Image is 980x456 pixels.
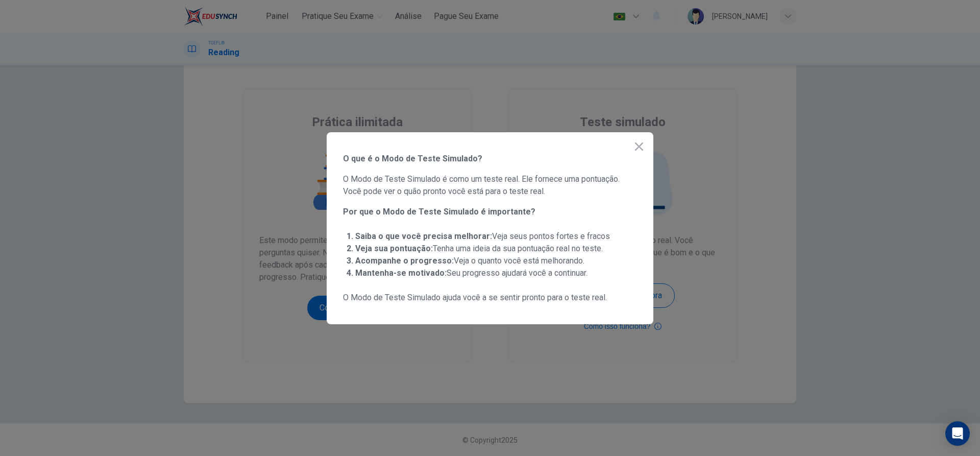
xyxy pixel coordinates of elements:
strong: Veja sua pontuação: [355,244,433,253]
span: Veja seus pontos fortes e fracos [355,231,610,241]
span: Tenha uma ideia da sua pontuação real no teste. [355,244,603,253]
strong: Mantenha-se motivado: [355,268,447,278]
span: Seu progresso ajudará você a continuar. [355,268,587,278]
div: Open Intercom Messenger [945,421,970,446]
span: O Modo de Teste Simulado ajuda você a se sentir pronto para o teste real. [343,292,637,304]
span: O que é o Modo de Teste Simulado? [343,153,637,165]
span: Veja o quanto você está melhorando. [355,256,584,266]
strong: Saiba o que você precisa melhorar: [355,231,492,241]
strong: Acompanhe o progresso: [355,256,454,266]
span: O Modo de Teste Simulado é como um teste real. Ele fornece uma pontuação. Você pode ver o quão pr... [343,173,637,198]
span: Por que o Modo de Teste Simulado é importante? [343,206,637,218]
